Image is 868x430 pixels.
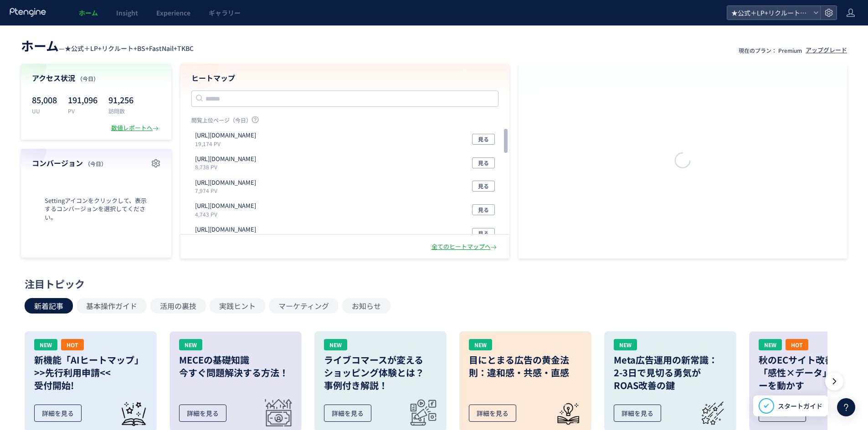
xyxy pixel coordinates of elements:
span: 見る [478,204,489,215]
p: https://tcb-beauty.net/menu/coupon_september_crm [195,155,256,163]
p: 4,743 PV [195,210,260,218]
button: お知らせ [342,298,390,314]
span: ギャラリー [209,8,241,17]
button: 見る [472,157,495,168]
button: マーケティング [269,298,339,314]
span: ホーム [79,8,98,17]
span: ホーム [21,36,59,55]
span: ★公式＋LP+リクルート+BS+FastNail+TKBC [729,6,810,20]
p: https://fastnail.app/search/result [195,178,256,187]
p: UU [32,107,57,115]
button: 新着記事 [25,298,73,314]
span: Experience [156,8,190,17]
span: （今日） [77,75,99,82]
h4: アクセス状況 [32,73,160,83]
h3: ライブコマースが変える ショッピング体験とは？ 事例付き解説！ [324,354,437,392]
div: NEW [34,339,57,350]
p: https://tcb-beauty.net/menu/bnls-diet [195,202,256,210]
p: 8,738 PV [195,163,260,171]
h4: ヒートマップ [191,73,498,83]
p: 191,096 [68,92,98,107]
p: https://t-c-b-biyougeka.com [195,225,256,234]
p: PV [68,107,98,115]
div: NEW [324,339,347,350]
span: （今日） [85,160,107,167]
h3: Meta広告運用の新常識： 2-3日で見切る勇気が ROAS改善の鍵 [614,354,727,392]
h3: 新機能「AIヒートマップ」 >>先行利用申請<< 受付開始! [34,354,147,392]
div: 数値レポートへ [111,124,160,132]
p: 7,974 PV [195,187,260,194]
span: Insight [116,8,138,17]
p: 91,256 [108,92,134,107]
h3: 目にとまる広告の黄金法則：違和感・共感・直感 [469,354,582,379]
div: NEW [614,339,637,350]
button: 活用の裏技 [150,298,206,314]
button: 見る [472,181,495,192]
button: 基本操作ガイド [77,298,147,314]
div: NEW [759,339,782,350]
div: NEW [469,339,492,350]
span: ★公式＋LP+リクルート+BS+FastNail+TKBC [65,44,194,53]
div: 詳細を見る [324,405,371,422]
span: 見る [478,181,489,192]
div: NEW [179,339,202,350]
div: HOT [786,339,808,350]
div: HOT [61,339,84,350]
p: 閲覧上位ページ（今日） [191,116,498,127]
span: 見る [478,228,489,239]
p: 85,008 [32,92,57,107]
button: 見る [472,134,495,145]
span: 見る [478,134,489,145]
span: スタートガイド [778,401,822,411]
p: https://fastnail.app [195,131,256,140]
p: 19,174 PV [195,140,260,147]
button: 実践ヒント [210,298,265,314]
button: 見る [472,228,495,239]
div: 詳細を見る [614,405,661,422]
div: 詳細を見る [179,405,226,422]
div: 詳細を見る [34,405,82,422]
p: 4,392 PV [195,234,260,242]
div: アップグレード [806,46,847,55]
p: 訪問数 [108,107,134,115]
div: 全てのヒートマップへ [431,243,498,251]
h3: MECEの基礎知識 今すぐ問題解決する方法！ [179,354,292,379]
button: 見る [472,204,495,215]
h4: コンバージョン [32,158,160,168]
div: — [21,36,194,55]
div: 詳細を見る [469,405,516,422]
p: 現在のプラン： Premium [739,46,802,54]
span: Settingアイコンをクリックして、表示するコンバージョンを選択してください。 [32,197,160,222]
div: 注目トピック [25,277,839,291]
span: 見る [478,157,489,168]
